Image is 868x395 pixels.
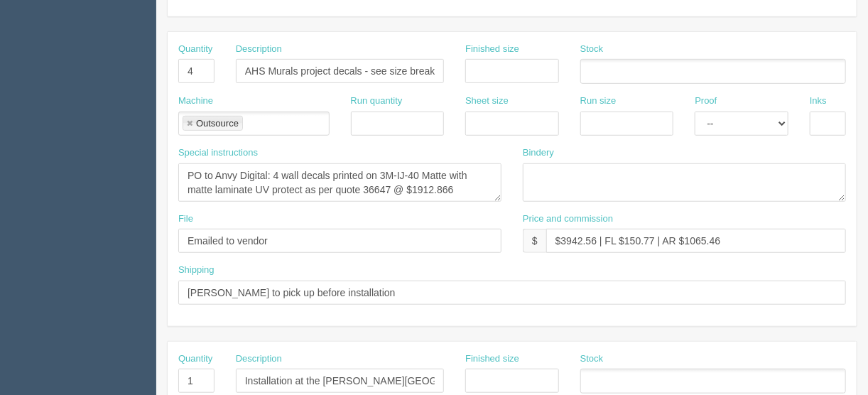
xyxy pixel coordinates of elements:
label: Description [236,352,282,366]
label: Shipping [178,264,215,277]
label: Proof [695,94,717,108]
textarea: PO to Anvy Digital: 4 wall decals printed on 3M-IJ-40 Matte with matte laminate UV protect as per... [178,163,501,202]
label: Quantity [178,43,212,56]
label: Stock [580,352,604,366]
label: Sheet size [465,94,509,108]
label: Run size [580,94,617,108]
label: File [178,212,193,226]
label: Special instructions [178,146,258,160]
label: Stock [580,43,604,56]
label: Price and commission [523,212,613,226]
label: Inks [810,94,827,108]
label: Quantity [178,352,212,366]
div: Outsource [196,119,239,128]
label: Run quantity [351,94,403,108]
label: Machine [178,94,213,108]
label: Bindery [523,146,554,160]
label: Finished size [465,43,519,56]
label: Finished size [465,352,519,366]
label: Description [236,43,282,56]
div: $ [523,229,546,253]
